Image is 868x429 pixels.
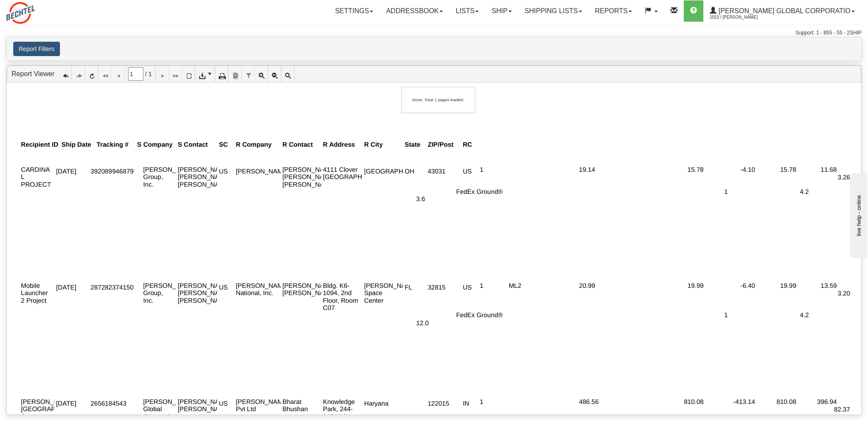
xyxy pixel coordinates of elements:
[323,297,358,304] div: Floor, Room
[283,173,336,181] div: [PERSON_NAME]
[800,312,809,319] div: 4.2
[178,181,231,188] div: [PERSON_NAME]
[323,406,353,413] div: Park, 244-
[518,0,588,22] a: Shipping lists
[688,282,704,290] div: 19.99
[178,141,208,148] div: S Contact
[364,297,383,304] div: Center
[416,320,429,327] div: 12.0
[834,406,850,413] div: 82.37
[364,282,417,290] div: [PERSON_NAME]
[740,166,755,173] div: -4.10
[178,398,231,406] div: [PERSON_NAME]
[236,282,289,290] div: [PERSON_NAME]
[97,141,128,148] div: Tracking #
[148,70,152,78] span: 1
[6,7,79,14] div: live help - online
[143,290,163,297] div: Group,
[405,141,420,148] div: State
[780,166,796,173] div: 15.78
[195,66,215,82] a: Export
[428,168,445,175] div: 43031
[21,297,46,304] div: 2 Project
[178,297,231,304] div: [PERSON_NAME]
[56,284,77,291] div: [DATE]
[323,173,390,181] div: [GEOGRAPHIC_DATA]
[143,166,197,173] div: [PERSON_NAME]
[724,188,728,196] div: 1
[21,166,50,173] div: CARDINA
[710,13,774,22] span: 2553 / [PERSON_NAME]
[6,29,862,37] div: Support: 1 - 855 - 55 - 2SHIP
[821,282,837,290] div: 13.59
[219,284,228,291] div: US
[182,66,195,82] a: Toggle Print Preview
[406,91,471,108] div: Done. Total 1 pages loaded.
[137,141,172,148] div: S Company
[6,2,35,24] img: logo2553.jpg
[215,66,228,82] a: Print
[21,282,40,290] div: Mobile
[85,66,98,82] a: Refresh
[405,284,412,291] div: FL
[283,141,313,148] div: R Contact
[143,297,154,304] div: Inc.
[463,168,472,175] div: US
[143,406,162,413] div: Global
[456,188,503,196] div: FedEx Ground®
[283,406,308,413] div: Bhushan
[21,413,46,420] div: Gurgaon
[21,290,48,297] div: Launcher
[91,400,126,407] div: 2656184543
[364,168,431,175] div: [GEOGRAPHIC_DATA]
[283,181,336,188] div: [PERSON_NAME]
[281,66,294,82] a: Toggle FullPage/PageWidth
[236,141,271,148] div: R Company
[428,400,449,407] div: 122015
[579,166,595,173] div: 19.14
[821,166,837,173] div: 11.68
[236,290,273,297] div: National, Inc.
[283,398,302,406] div: Bharat
[283,282,336,290] div: [PERSON_NAME]
[817,398,837,406] div: 396.94
[428,284,445,291] div: 32815
[364,400,388,407] div: Haryana
[91,168,134,175] div: 392089946879
[323,398,355,406] div: Knowledge
[364,141,383,148] div: R City
[236,168,289,175] div: [PERSON_NAME]
[837,174,850,181] div: 3.26
[463,400,469,407] div: IN
[143,413,174,420] div: Corporatio
[236,398,358,406] div: [PERSON_NAME] [GEOGRAPHIC_DATA]
[219,400,228,407] div: US
[143,181,154,188] div: Inc.
[405,168,414,175] div: OH
[178,290,231,297] div: [PERSON_NAME]
[579,282,595,290] div: 20.99
[13,42,60,56] button: Report Filters
[11,70,54,77] a: Report Viewer
[21,141,58,148] div: Recipient ID
[21,181,51,188] div: PROJECT
[21,406,92,413] div: [GEOGRAPHIC_DATA] -
[449,0,485,22] a: Lists
[380,0,449,22] a: Addressbook
[480,282,483,290] div: 1
[588,0,638,22] a: Reports
[480,166,483,173] div: 1
[283,166,336,173] div: [PERSON_NAME]
[579,398,599,406] div: 486.56
[62,141,91,148] div: Ship Date
[178,282,233,290] div: [PERSON_NAME],
[780,282,796,290] div: 19.99
[733,398,755,406] div: -413.14
[684,398,703,406] div: 810.08
[328,0,380,22] a: Settings
[56,400,77,407] div: [DATE]
[480,398,483,406] div: 1
[21,398,74,406] div: [PERSON_NAME]
[456,312,503,319] div: FedEx Ground®
[59,66,72,82] a: Navigate Backward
